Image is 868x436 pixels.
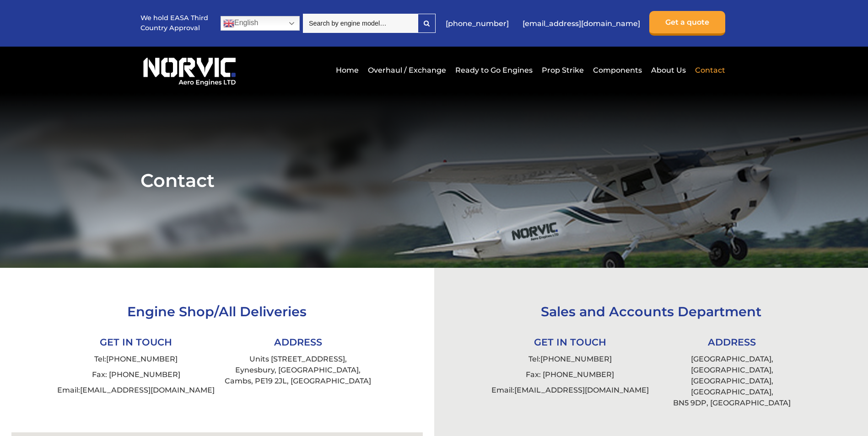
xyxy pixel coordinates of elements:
li: Email: [55,383,217,398]
a: Home [334,59,361,81]
p: We hold EASA Third Country Approval [140,13,209,33]
li: Fax: [PHONE_NUMBER] [489,367,651,383]
li: GET IN TOUCH [489,333,651,351]
a: About Us [649,59,688,81]
a: Components [591,59,644,81]
a: Contact [693,59,725,81]
a: [EMAIL_ADDRESS][DOMAIN_NAME] [80,386,215,394]
h3: Sales and Accounts Department [489,303,813,319]
a: English [221,16,300,31]
a: [EMAIL_ADDRESS][DOMAIN_NAME] [514,386,649,394]
a: [PHONE_NUMBER] [441,12,513,35]
li: Email: [489,383,651,398]
li: GET IN TOUCH [55,333,217,351]
li: Tel: [489,351,651,367]
h1: Contact [140,169,728,191]
li: Fax: [PHONE_NUMBER] [55,367,217,383]
li: ADDRESS [217,333,379,351]
a: [PHONE_NUMBER] [106,355,178,363]
h3: Engine Shop/All Deliveries [55,303,379,319]
li: Tel: [55,351,217,367]
img: Norvic Aero Engines logo [140,53,238,86]
a: Prop Strike [539,59,586,81]
a: Get a quote [649,11,725,36]
li: ADDRESS [651,333,813,351]
li: [GEOGRAPHIC_DATA], [GEOGRAPHIC_DATA], [GEOGRAPHIC_DATA], [GEOGRAPHIC_DATA], BN5 9DP, [GEOGRAPHIC_... [651,351,813,411]
input: Search by engine model… [303,14,418,33]
li: Units [STREET_ADDRESS], Eynesbury, [GEOGRAPHIC_DATA], Cambs, PE19 2JL, [GEOGRAPHIC_DATA] [217,351,379,389]
a: [PHONE_NUMBER] [540,355,612,363]
a: Overhaul / Exchange [366,59,448,81]
a: Ready to Go Engines [453,59,535,81]
img: en [223,18,234,29]
a: [EMAIL_ADDRESS][DOMAIN_NAME] [518,12,645,35]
